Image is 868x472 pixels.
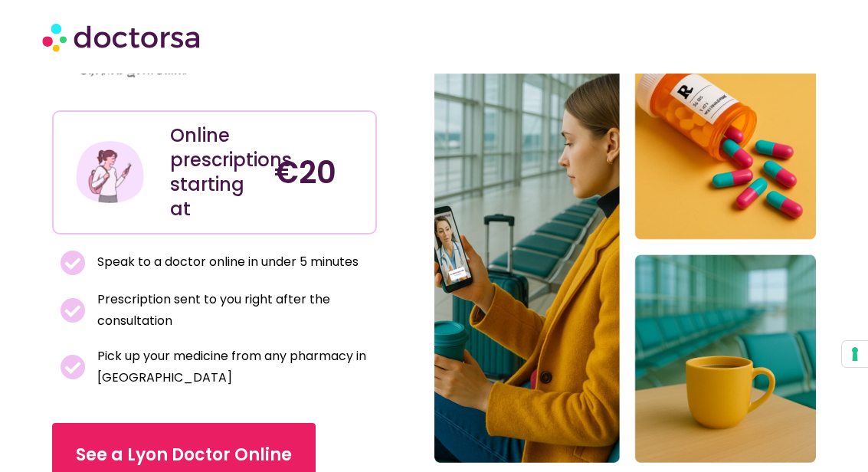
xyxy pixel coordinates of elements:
span: See a Lyon Doctor Online [76,443,292,467]
span: Pick up your medicine from any pharmacy in [GEOGRAPHIC_DATA] [93,346,369,388]
span: Speak to a doctor online in under 5 minutes [93,251,359,273]
img: Online Doctor in Lyon [434,31,817,463]
h4: €20 [274,154,364,191]
button: Your consent preferences for tracking technologies [842,341,868,367]
span: Prescription sent to you right after the consultation [93,289,369,332]
div: Online prescriptions starting at [170,123,260,221]
img: Illustration depicting a young woman in a casual outfit, engaged with her smartphone. She has a p... [74,136,146,208]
